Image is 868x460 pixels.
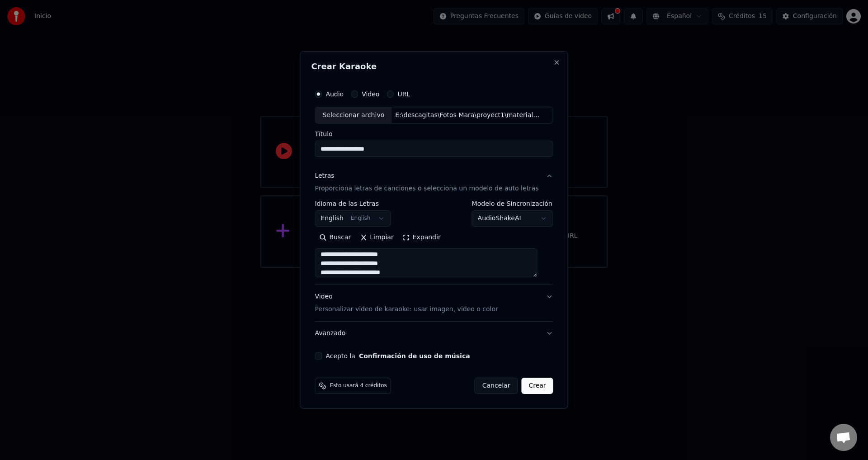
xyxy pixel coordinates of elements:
button: Limpiar [355,231,398,245]
label: Idioma de las Letras [315,201,391,207]
button: LetrasProporciona letras de canciones o selecciona un modelo de auto letras [315,165,553,201]
span: Esto usará 4 créditos [330,382,387,389]
button: Cancelar [475,378,518,394]
button: VideoPersonalizar video de karaoke: usar imagen, video o color [315,285,553,322]
label: Título [315,131,553,138]
label: Video [362,91,379,97]
button: Buscar [315,231,355,245]
p: Personalizar video de karaoke: usar imagen, video o color [315,305,498,314]
button: Acepto la [359,353,470,359]
div: LetrasProporciona letras de canciones o selecciona un modelo de auto letras [315,201,553,285]
button: Avanzado [315,322,553,345]
div: Letras [315,172,334,181]
p: Proporciona letras de canciones o selecciona un modelo de auto letras [315,185,538,194]
div: Video [315,293,498,314]
label: Acepto la [325,353,470,359]
div: Seleccionar archivo [315,107,392,123]
label: Modelo de Sincronización [472,201,553,207]
button: Crear [521,378,553,394]
h2: Crear Karaoke [311,62,557,71]
div: E:\descagitas\Fotos Mara\proyect1\material_pura\todos estamos feliz.mp3 [392,111,545,120]
button: Expandir [398,231,445,245]
label: Audio [325,91,344,97]
label: URL [397,91,410,97]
